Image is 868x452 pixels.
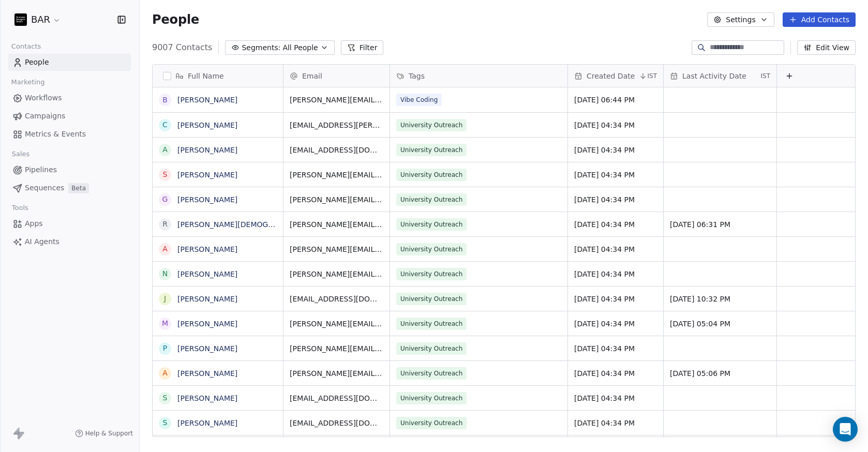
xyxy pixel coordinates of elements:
span: [PERSON_NAME][EMAIL_ADDRESS][DOMAIN_NAME] [290,194,383,205]
div: C [162,119,168,130]
a: Apps [8,215,131,232]
span: University Outreach [396,293,467,305]
a: SequencesBeta [8,179,131,197]
div: A [162,244,168,254]
div: J [164,293,166,304]
button: Settings [707,12,774,27]
span: [DATE] 06:44 PM [574,95,657,105]
span: [DATE] 04:34 PM [574,244,657,254]
span: 9007 Contacts [152,41,212,54]
span: University Outreach [396,144,467,156]
span: All People [282,42,318,53]
span: [DATE] 06:31 PM [670,219,770,230]
span: Tools [7,200,33,216]
a: [PERSON_NAME] [177,320,237,328]
button: BAR [12,11,63,28]
span: People [25,57,49,68]
span: [DATE] 05:06 PM [670,368,770,379]
div: N [162,268,168,279]
a: [PERSON_NAME] [177,419,237,427]
a: [PERSON_NAME] [177,245,237,253]
a: Metrics & Events [8,126,131,143]
a: Workflows [8,89,131,107]
span: [DATE] 04:34 PM [574,170,657,180]
span: Tags [409,71,425,81]
span: IST [647,72,657,80]
span: [DATE] 05:04 PM [670,319,770,329]
span: Marketing [7,74,49,90]
span: [DATE] 04:34 PM [574,219,657,230]
button: Filter [341,40,384,55]
a: People [8,54,131,71]
span: AI Agents [25,236,59,247]
span: [DATE] 04:34 PM [574,294,657,304]
span: [EMAIL_ADDRESS][DOMAIN_NAME] [290,294,383,304]
a: [PERSON_NAME] [177,195,237,204]
div: G [162,194,168,205]
span: University Outreach [396,218,467,231]
div: Created DateIST [568,65,663,87]
div: P [163,343,167,354]
span: Full Name [188,71,224,81]
div: R [162,219,168,230]
span: University Outreach [396,243,467,255]
a: [PERSON_NAME] [177,344,237,353]
a: [PERSON_NAME] [177,146,237,154]
div: Full Name [153,65,283,87]
span: University Outreach [396,119,467,131]
span: [PERSON_NAME][EMAIL_ADDRESS][DOMAIN_NAME] [290,244,383,254]
span: University Outreach [396,367,467,380]
div: grid [283,87,856,438]
div: Last Activity DateIST [664,65,776,87]
span: Sales [7,146,34,162]
a: [PERSON_NAME] [177,171,237,179]
span: University Outreach [396,268,467,280]
span: [DATE] 04:34 PM [574,269,657,279]
span: [PERSON_NAME][EMAIL_ADDRESS][DOMAIN_NAME] [290,343,383,354]
a: [PERSON_NAME] [177,394,237,402]
button: Add Contacts [783,12,856,27]
a: [PERSON_NAME] [177,270,237,278]
span: [DATE] 04:34 PM [574,120,657,130]
div: A [162,144,168,155]
span: [DATE] 04:34 PM [574,194,657,205]
a: [PERSON_NAME][DEMOGRAPHIC_DATA] [177,220,320,229]
a: Campaigns [8,108,131,125]
span: University Outreach [396,169,467,181]
span: University Outreach [396,392,467,404]
span: [PERSON_NAME][EMAIL_ADDRESS][DOMAIN_NAME] [290,219,383,230]
div: M [162,318,168,329]
div: Email [283,65,390,87]
div: Tags [390,65,567,87]
span: Segments: [242,42,280,53]
span: University Outreach [396,417,467,429]
span: University Outreach [396,342,467,355]
span: Created Date [587,71,635,81]
div: grid [153,87,283,438]
span: [DATE] 04:34 PM [574,145,657,155]
div: B [162,95,168,106]
span: Metrics & Events [25,129,86,140]
a: [PERSON_NAME] [177,369,237,378]
span: Contacts [7,39,46,54]
span: Workflows [25,93,62,103]
div: S [163,169,168,180]
span: [PERSON_NAME][EMAIL_ADDRESS][PERSON_NAME][DOMAIN_NAME] [290,368,383,379]
span: [DATE] 04:34 PM [574,368,657,379]
span: Pipelines [25,164,57,175]
span: [EMAIL_ADDRESS][DOMAIN_NAME] [290,393,383,403]
span: [DATE] 10:32 PM [670,294,770,304]
span: BAR [31,13,50,26]
div: Open Intercom Messenger [833,417,858,442]
span: [PERSON_NAME][EMAIL_ADDRESS][DOMAIN_NAME] [290,95,383,105]
span: [DATE] 04:34 PM [574,393,657,403]
div: A [162,368,168,379]
span: [PERSON_NAME][EMAIL_ADDRESS][DOMAIN_NAME] [290,319,383,329]
a: Pipelines [8,161,131,178]
span: [EMAIL_ADDRESS][DOMAIN_NAME] [290,145,383,155]
span: [DATE] 04:34 PM [574,319,657,329]
span: Sequences [25,183,64,193]
a: Help & Support [75,429,133,438]
a: [PERSON_NAME] [177,96,237,104]
span: University Outreach [396,318,467,330]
